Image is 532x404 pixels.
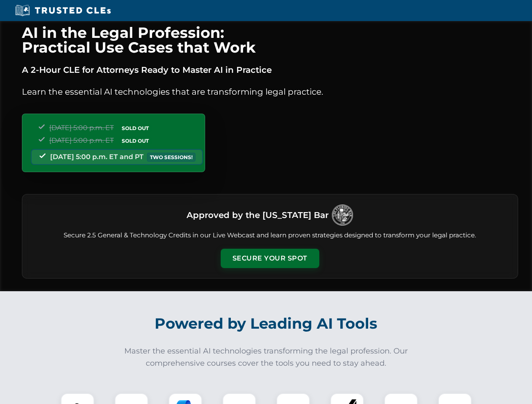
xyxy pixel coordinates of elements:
span: SOLD OUT [119,136,152,145]
p: Master the essential AI technologies transforming the legal profession. Our comprehensive courses... [119,345,414,369]
span: SOLD OUT [119,124,152,133]
p: Learn the essential AI technologies that are transforming legal practice. [22,85,518,98]
button: Secure Your Spot [221,249,319,268]
span: [DATE] 5:00 p.m. ET [49,136,114,144]
h1: AI in the Legal Profession: Practical Use Cases that Work [22,25,518,55]
span: [DATE] 5:00 p.m. ET [49,124,114,132]
img: Trusted CLEs [13,4,113,17]
h2: Powered by Leading AI Tools [33,309,500,338]
img: Logo [332,205,353,226]
p: Secure 2.5 General & Technology Credits in our Live Webcast and learn proven strategies designed ... [32,231,508,240]
p: A 2-Hour CLE for Attorneys Ready to Master AI in Practice [22,63,518,77]
h3: Approved by the [US_STATE] Bar [187,207,329,223]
